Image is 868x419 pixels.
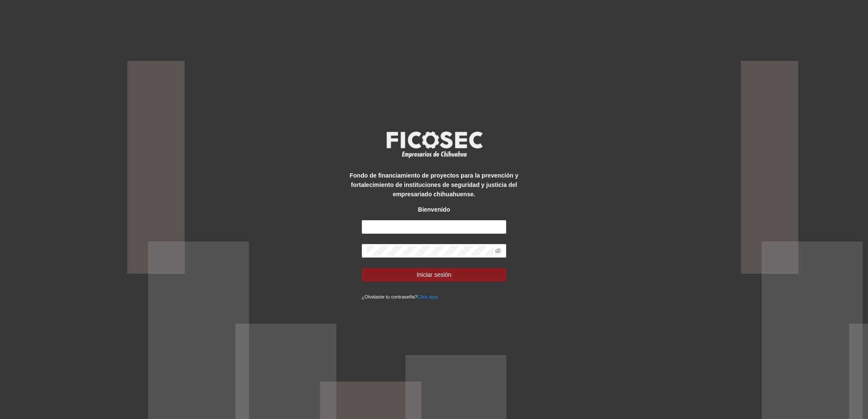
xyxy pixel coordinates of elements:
button: Iniciar sesión [362,268,507,281]
span: eye-invisible [495,248,501,254]
img: logo [381,129,487,160]
span: Iniciar sesión [417,270,452,279]
small: ¿Olvidaste tu contraseña? [362,294,438,299]
strong: Bienvenido [418,206,450,213]
strong: Fondo de financiamiento de proyectos para la prevención y fortalecimiento de instituciones de seg... [350,172,519,198]
a: Click aqui [417,294,438,299]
